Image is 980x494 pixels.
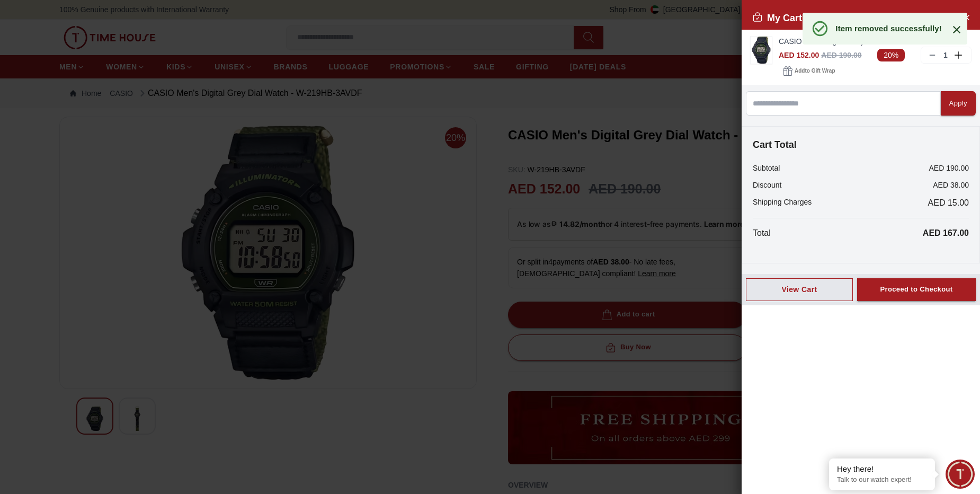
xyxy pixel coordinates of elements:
[753,227,771,240] p: Total
[779,51,819,59] span: AED 152.00
[941,91,976,116] button: Apply
[795,66,835,76] span: Add to Gift Wrap
[946,460,975,489] div: Chat Widget
[779,36,972,47] a: CASIO Men's Digital Grey Dial Watch - W-219HB-3AVDF
[923,227,969,240] p: AED 167.00
[877,49,905,61] span: 20%
[753,197,812,209] p: Shipping Charges
[835,23,942,34] div: Item removed successfully!
[752,11,802,25] h2: My Cart
[857,278,976,301] button: Proceed to Checkout
[958,8,975,25] button: Close Account
[751,37,772,64] img: ...
[880,284,952,296] div: Proceed to Checkout
[928,197,969,209] span: AED 15.00
[837,464,927,474] div: Hey there!
[949,98,967,110] div: Apply
[779,64,839,78] button: Addto Gift Wrap
[753,180,781,190] p: Discount
[746,278,853,301] button: View Cart
[821,51,861,59] span: AED 190.00
[753,137,969,152] h4: Cart Total
[755,284,844,295] div: View Cart
[753,163,780,173] p: Subtotal
[941,50,950,60] p: 1
[837,475,927,484] p: Talk to our watch expert!
[933,180,969,190] p: AED 38.00
[929,163,969,173] p: AED 190.00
